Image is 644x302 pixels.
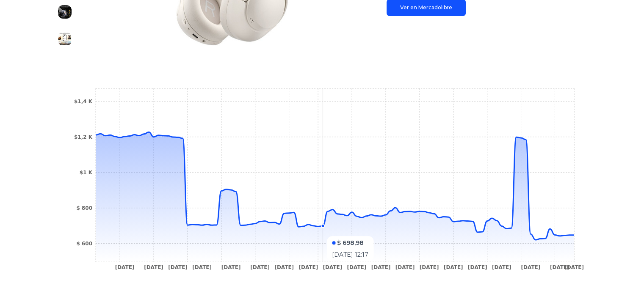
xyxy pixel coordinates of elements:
tspan: [DATE] [274,264,294,270]
tspan: $1,2 K [74,134,92,140]
tspan: [DATE] [115,264,134,270]
tspan: [DATE] [347,264,366,270]
tspan: $ 800 [76,205,92,211]
tspan: $1,4 K [74,99,92,104]
tspan: [DATE] [467,264,487,270]
tspan: $1 K [79,170,92,176]
tspan: [DATE] [221,264,240,270]
tspan: [DATE] [419,264,439,270]
img: Qcy H3 Anc Audífonos Inalámbricos Gamer Diadema Hi-res Wh [58,5,72,19]
tspan: [DATE] [299,264,318,270]
tspan: [DATE] [550,264,569,270]
tspan: [DATE] [192,264,212,270]
tspan: [DATE] [492,264,511,270]
tspan: [DATE] [395,264,415,270]
tspan: [DATE] [564,264,584,270]
tspan: [DATE] [323,264,342,270]
tspan: [DATE] [250,264,270,270]
tspan: $ 600 [76,241,92,247]
tspan: [DATE] [168,264,188,270]
tspan: [DATE] [521,264,540,270]
tspan: [DATE] [443,264,463,270]
img: Qcy H3 Anc Audífonos Inalámbricos Gamer Diadema Hi-res Wh [58,32,72,46]
tspan: [DATE] [144,264,163,270]
tspan: [DATE] [371,264,390,270]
